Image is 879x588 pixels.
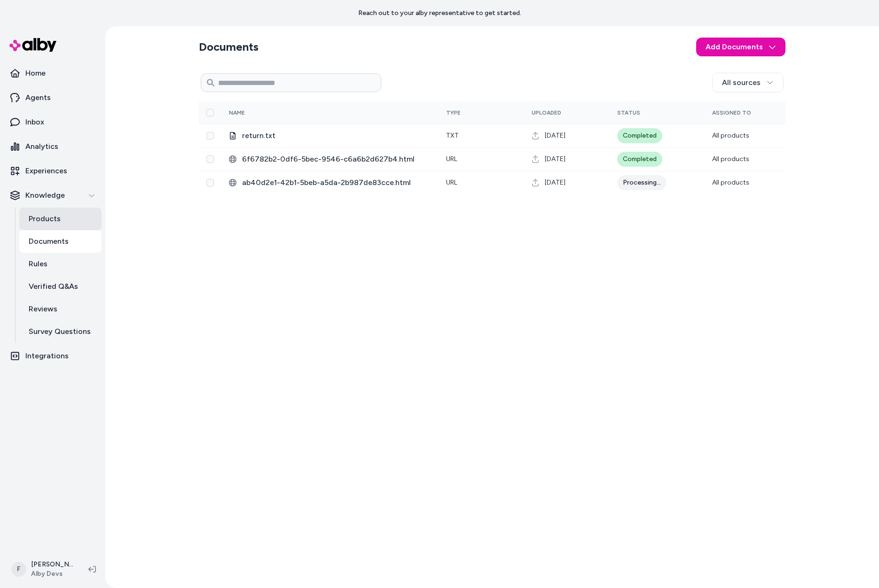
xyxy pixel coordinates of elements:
[545,131,565,140] span: [DATE]
[4,111,102,133] a: Inbox
[617,128,662,143] div: Completed
[4,160,102,182] a: Experiences
[712,109,751,116] span: Assigned To
[206,109,214,116] button: Select all
[19,208,102,230] a: Products
[29,303,57,315] p: Reviews
[229,154,431,165] div: 6f6782b2-0df6-5bec-9546-c6a6b2d627b4.html
[229,177,431,188] div: ab40d2e1-42b1-5beb-a5da-2b987de83cce.html
[545,178,565,187] span: [DATE]
[617,152,662,167] div: Completed
[545,155,565,164] span: [DATE]
[617,109,640,116] span: Status
[229,130,431,141] div: return.txt
[19,275,102,298] a: Verified Q&As
[446,155,457,163] span: URL
[199,39,259,54] h2: Documents
[722,77,761,88] span: All sources
[29,213,61,224] p: Products
[206,132,214,139] button: Select row
[4,184,102,207] button: Knowledge
[25,350,69,362] p: Integrations
[9,38,56,52] img: alby Logo
[446,132,459,139] span: txt
[4,135,102,158] a: Analytics
[206,155,214,163] button: Select row
[25,92,51,103] p: Agents
[446,109,461,116] span: Type
[19,298,102,320] a: Reviews
[712,155,749,163] span: All products
[712,178,749,186] span: All products
[242,177,431,188] span: ab40d2e1-42b1-5beb-a5da-2b987de83cce.html
[712,132,749,139] span: All products
[242,154,431,165] span: 6f6782b2-0df6-5bec-9546-c6a6b2d627b4.html
[617,175,667,190] div: Processing...
[29,258,47,270] p: Rules
[31,560,73,569] p: [PERSON_NAME]
[206,179,214,186] button: Select row
[4,345,102,367] a: Integrations
[532,109,561,116] span: Uploaded
[31,569,73,579] span: Alby Devs
[4,86,102,109] a: Agents
[25,190,65,201] p: Knowledge
[25,141,58,152] p: Analytics
[358,8,521,18] p: Reach out to your alby representative to get started.
[19,320,102,343] a: Survey Questions
[229,109,299,116] div: Name
[446,178,457,186] span: URL
[712,73,784,93] button: All sources
[6,554,81,584] button: F[PERSON_NAME]Alby Devs
[19,230,102,253] a: Documents
[242,130,431,141] span: return.txt
[25,116,44,128] p: Inbox
[4,62,102,85] a: Home
[29,236,69,247] p: Documents
[29,326,91,337] p: Survey Questions
[19,253,102,275] a: Rules
[29,281,78,292] p: Verified Q&As
[25,68,46,79] p: Home
[696,38,785,56] button: Add Documents
[11,562,26,577] span: F
[25,165,67,177] p: Experiences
